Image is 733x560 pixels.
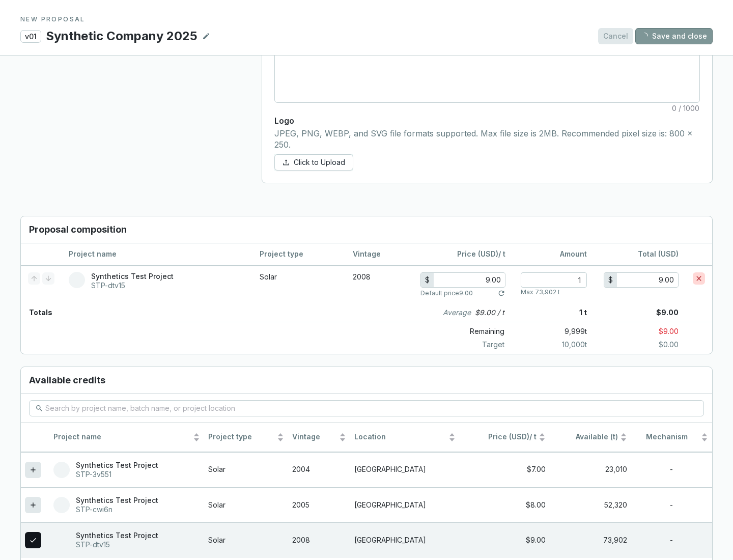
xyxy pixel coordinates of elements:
[513,340,587,350] p: 10,000 t
[631,522,712,557] td: -
[76,461,158,470] p: Synthetics Test Project
[354,465,456,474] p: [GEOGRAPHIC_DATA]
[62,243,252,266] th: Project name
[354,500,456,510] p: [GEOGRAPHIC_DATA]
[76,531,158,540] p: Synthetics Test Project
[204,423,288,452] th: Project type
[475,307,504,318] p: $9.00 / t
[513,243,594,266] th: Amount
[288,487,350,522] td: 2005
[20,15,713,23] p: NEW PROPOSAL
[550,452,631,487] td: 23,010
[513,324,587,339] p: 9,999 t
[513,303,587,322] p: 1 t
[76,505,158,514] p: STP-cwi6n
[21,303,52,322] p: Totals
[631,487,712,522] td: -
[76,496,158,505] p: Synthetics Test Project
[550,487,631,522] td: 52,320
[21,216,712,243] h3: Proposal composition
[604,273,617,287] div: $
[420,289,473,297] p: Default price 9.00
[443,307,471,318] i: Average
[45,403,689,414] input: Search by project name, batch name, or project location
[587,340,712,350] p: $0.00
[288,452,350,487] td: 2004
[283,159,290,166] span: upload
[550,522,631,557] td: 73,902
[464,536,546,545] div: $9.00
[274,154,353,171] button: Click to Upload
[53,432,191,442] span: Project name
[49,423,204,452] th: Project name
[252,266,346,303] td: Solar
[274,115,700,126] p: Logo
[457,249,498,258] span: Price (USD)
[631,423,712,452] th: Mechanism
[21,367,712,394] h3: Available credits
[638,249,679,258] span: Total (USD)
[20,30,41,43] p: v01
[421,340,513,350] p: Target
[208,432,274,442] span: Project type
[346,243,413,266] th: Vintage
[91,272,174,281] p: Synthetics Test Project
[413,243,513,266] th: / t
[204,487,288,522] td: Solar
[354,432,446,442] span: Location
[204,452,288,487] td: Solar
[598,28,633,44] button: Cancel
[464,500,546,510] div: $8.00
[76,540,158,549] p: STP-dtv15
[288,522,350,557] td: 2008
[587,303,712,322] p: $9.00
[652,31,707,41] span: Save and close
[421,324,513,339] p: Remaining
[521,288,560,296] p: Max 73,902 t
[550,423,631,452] th: Available (t)
[350,423,460,452] th: Location
[274,128,700,150] p: JPEG, PNG, WEBP, and SVG file formats supported. Max file size is 2MB. Recommended pixel size is:...
[354,536,456,545] p: [GEOGRAPHIC_DATA]
[488,432,529,441] span: Price (USD)
[346,266,413,303] td: 2008
[288,423,350,452] th: Vintage
[464,432,537,442] span: / t
[76,470,158,479] p: STP-3v551
[294,157,345,167] span: Click to Upload
[631,452,712,487] td: -
[635,28,713,44] button: Save and close
[292,432,337,442] span: Vintage
[641,33,648,40] span: loading
[635,432,699,442] span: Mechanism
[45,27,198,45] p: Synthetic Company 2025
[421,273,434,287] div: $
[204,522,288,557] td: Solar
[464,465,546,474] div: $7.00
[554,432,618,442] span: Available (t)
[91,281,174,290] p: STP-dtv15
[587,324,712,339] p: $9.00
[252,243,346,266] th: Project type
